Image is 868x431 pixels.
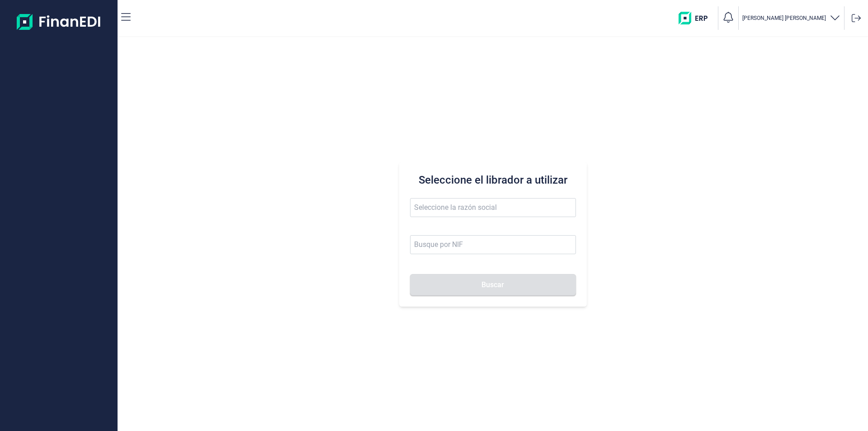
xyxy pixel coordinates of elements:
[481,281,504,288] span: Buscar
[410,173,576,187] h3: Seleccione el librador a utilizar
[742,14,826,22] p: [PERSON_NAME] [PERSON_NAME]
[410,235,576,254] input: Busque por NIF
[742,12,840,25] button: [PERSON_NAME] [PERSON_NAME]
[410,198,576,217] input: Seleccione la razón social
[17,7,101,36] img: Logo de aplicación
[679,12,714,24] img: erp
[410,274,576,296] button: Buscar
